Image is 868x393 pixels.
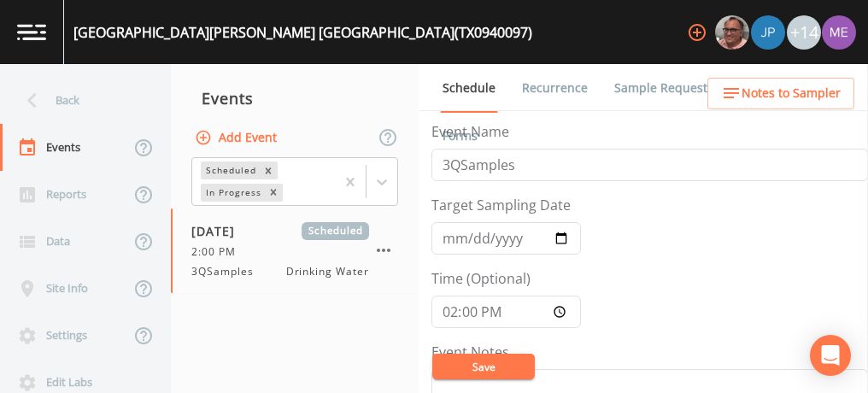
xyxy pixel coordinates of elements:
div: Remove Scheduled [259,161,278,179]
a: Schedule [440,64,498,113]
button: Notes to Sampler [707,78,854,109]
span: Drinking Water [286,264,369,279]
span: [DATE] [191,222,247,240]
button: Add Event [191,122,284,154]
label: Target Sampling Date [431,195,571,215]
div: Scheduled [201,161,259,179]
a: COC Details [737,64,810,112]
img: logo [17,24,46,40]
div: Mike Franklin [714,15,750,50]
img: d4d65db7c401dd99d63b7ad86343d265 [822,15,856,50]
a: Sample Requests [612,64,716,112]
span: Notes to Sampler [742,83,841,104]
label: Time (Optional) [431,268,531,289]
div: Events [171,77,419,120]
div: Remove In Progress [264,184,283,202]
label: Event Notes [431,342,509,362]
img: 41241ef155101aa6d92a04480b0d0000 [751,15,785,50]
a: Forms [440,112,480,160]
span: 3QSamples [191,264,264,279]
button: Save [432,354,535,379]
a: Recurrence [519,64,590,112]
div: Joshua gere Paul [750,15,786,50]
img: e2d790fa78825a4bb76dcb6ab311d44c [715,15,749,50]
label: Event Name [431,121,509,142]
div: +14 [787,15,821,50]
a: [DATE]Scheduled2:00 PM3QSamplesDrinking Water [171,208,419,294]
div: [GEOGRAPHIC_DATA][PERSON_NAME] [GEOGRAPHIC_DATA] (TX0940097) [73,22,532,43]
span: 2:00 PM [191,244,246,260]
div: Open Intercom Messenger [810,335,851,376]
div: In Progress [201,184,264,202]
span: Scheduled [302,222,369,240]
